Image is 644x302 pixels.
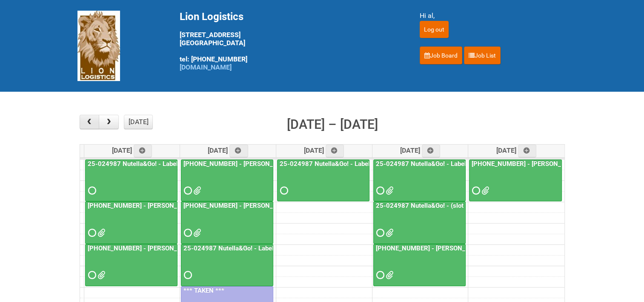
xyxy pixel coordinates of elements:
span: [DATE] [496,146,537,154]
a: [PHONE_NUMBER] - [PERSON_NAME] Cup Landscape [182,160,339,168]
span: Requested [376,272,382,278]
span: Requested [88,188,94,194]
a: [PHONE_NUMBER] - [PERSON_NAME] Cup Landscape Repacking Day [373,244,466,286]
span: [DATE] [208,146,248,154]
span: [DATE] [400,146,441,154]
span: GROUP 1004 (2) FRONT.jpg GROUP 1004 (2).jpg GROUP 1004 (3) FRONT.jpg GROUP 1004 (3).jpg GROUP 100... [386,230,392,236]
input: Log out [420,21,449,38]
a: [PHONE_NUMBER] - [PERSON_NAME] Cup Landscape [181,160,273,202]
span: grp 2711.jpg grp 2710.jpg grp 2704.jpg grp 2703.jpg grp 2702.jpg grp 2701.jpg Packing MOR 25-0290... [386,272,392,278]
a: 25-024987 Nutella&Go! - Labeling Day [277,160,369,202]
a: [PHONE_NUMBER] - [PERSON_NAME] Cup Landscape - Packing Labels (HOT) [86,202,312,209]
span: 85B.doc 73O.doc 73N.doc 73L.doc 73C.doc 72B.doc 66B.doc 25B.doc 436.doc 645.doc 721.doc 852.doc 5... [97,230,103,236]
div: [STREET_ADDRESS] [GEOGRAPHIC_DATA] tel: [PHONE_NUMBER] [180,11,398,71]
a: 25-024987 Nutella&Go! - (slot for QC photos) [373,201,466,244]
span: Requested [184,272,190,278]
a: 25-024987 Nutella&Go! - Labeling Day [182,244,297,252]
a: [PHONE_NUMBER] - [PERSON_NAME] Cup Landscape Repacking Day [374,244,576,252]
a: 25-024987 Nutella&Go! - Labeling Day [181,244,273,286]
a: 25-024987 Nutella&Go! - (slot for QC photos) [374,202,508,209]
img: Lion Logistics [77,11,120,81]
a: [PHONE_NUMBER] - [PERSON_NAME] Cup Landscape - Labels and Photo Slot [182,202,407,209]
button: [DATE] [124,115,153,129]
a: Job List [464,46,501,64]
a: [PHONE_NUMBER] - [PERSON_NAME] Cup Landscape - Packing Labels (COLD) [85,244,177,286]
h2: [DATE] – [DATE] [287,115,378,134]
span: Requested [376,188,382,194]
span: Requested [280,188,286,194]
a: Job Board [420,46,462,64]
span: GROUP 2611.jpg GROUP 2610.jpg GROUP 1010.jpg 25_029098_01_LABELS_10Jul25 Dixie Cup LION1.xlsx Mai... [481,188,487,194]
a: Add an event [518,145,537,157]
span: Requested [88,272,94,278]
a: Add an event [134,145,152,157]
span: Requested [472,188,478,194]
span: Requested [184,230,190,236]
span: Packing MOR 25-029098 - V5.xlsm 25-029098-01_V2NoLids.pdf LPF 25-029098_v3.xlsx 25-029098-01_V1Li... [193,188,199,194]
span: 9K8.doc 8F0.doc 7P3.doc 07A.doc 6M4.doc 5H1.doc 4D6.doc 3J7.doc 2B9.doc 1G2.doc 0L5.doc 21L.doc 2... [97,272,103,278]
a: Add an event [326,145,344,157]
a: Add an event [229,145,248,157]
a: [DOMAIN_NAME] [180,63,232,71]
a: 25-024987 Nutella&Go! - Labeling Day [278,160,393,168]
span: Requested [376,230,382,236]
a: 25-024987 Nutella&Go! - Labeling Day [86,160,201,168]
span: [DATE] [304,146,344,154]
a: 25-024987 Nutella&Go! - Labeling Day [85,160,177,202]
div: Hi al, [420,11,567,21]
a: Lion Logistics [77,41,120,49]
span: 3J7.doc 2B9.doc 0L5.doc [193,230,199,236]
span: [DATE] [112,146,152,154]
a: 25-024987 Nutella&Go! - Labeling/Mailing Day 1 [374,160,519,168]
a: Add an event [422,145,441,157]
span: 25-024987-01-05 Nutella and Go - MOR (1 - rev).xlsm 25-024987-01-05 Nutella and Go - Addresses_Fi... [386,188,392,194]
a: 25-024987 Nutella&Go! - Labeling/Mailing Day 1 [373,160,466,202]
a: [PHONE_NUMBER] - [PERSON_NAME] Cup Landscape - Packing Labels (HOT) [85,201,177,244]
span: Lion Logistics [180,11,243,23]
span: Requested [184,188,190,194]
span: Requested [88,230,94,236]
a: [PHONE_NUMBER] - [PERSON_NAME] Cup Landscape - Packing Labels (COLD) [86,244,315,252]
a: [PHONE_NUMBER] - [PERSON_NAME] Cup Landscape - Labels and Photo Slot [181,201,273,244]
a: [PHONE_NUMBER] - [PERSON_NAME] Cup Landscape Mailing Day [469,160,562,202]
